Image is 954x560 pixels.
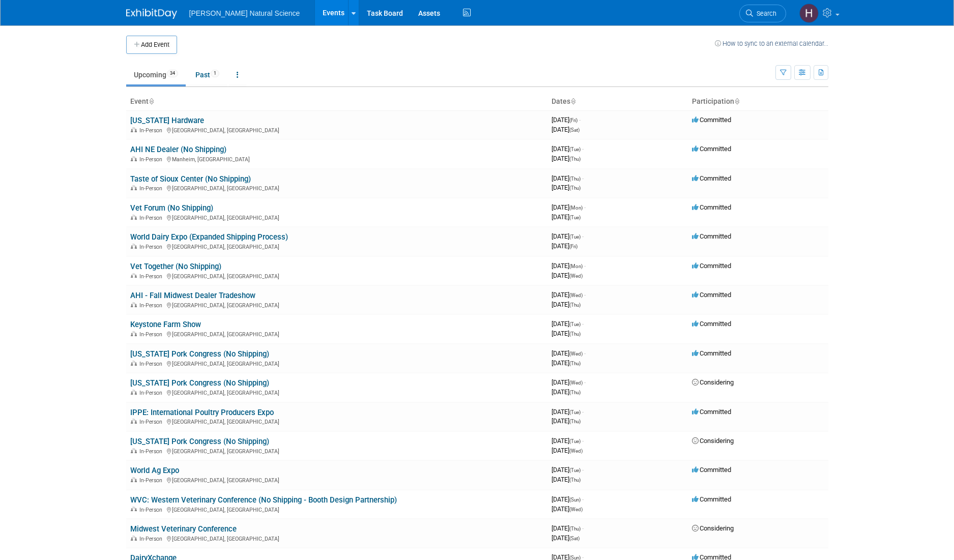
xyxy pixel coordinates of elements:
[692,291,731,299] span: Committed
[552,447,583,454] span: [DATE]
[130,476,543,484] div: [GEOGRAPHIC_DATA], [GEOGRAPHIC_DATA]
[692,524,734,532] span: Considering
[692,349,731,357] span: Committed
[582,320,584,328] span: -
[692,174,731,182] span: Committed
[139,390,165,396] span: In-Person
[799,4,819,23] img: Halle Fick
[131,331,137,336] img: In-Person Event
[569,351,583,357] span: (Wed)
[552,174,584,182] span: [DATE]
[130,145,226,154] a: AHI NE Dealer (No Shipping)
[569,234,581,240] span: (Tue)
[130,359,543,367] div: [GEOGRAPHIC_DATA], [GEOGRAPHIC_DATA]
[130,291,255,300] a: AHI - Fall Midwest Dealer Tradeshow
[692,437,734,445] span: Considering
[552,388,581,396] span: [DATE]
[130,203,213,213] a: Vet Forum (No Shipping)
[131,215,137,220] img: In-Person Event
[584,203,586,211] span: -
[552,203,586,211] span: [DATE]
[139,156,165,163] span: In-Person
[569,526,581,532] span: (Thu)
[130,388,543,396] div: [GEOGRAPHIC_DATA], [GEOGRAPHIC_DATA]
[582,495,584,503] span: -
[569,156,581,162] span: (Thu)
[130,116,204,125] a: [US_STATE] Hardware
[552,534,580,542] span: [DATE]
[130,417,543,425] div: [GEOGRAPHIC_DATA], [GEOGRAPHIC_DATA]
[130,437,269,446] a: [US_STATE] Pork Congress (No Shipping)
[130,505,543,513] div: [GEOGRAPHIC_DATA], [GEOGRAPHIC_DATA]
[692,320,731,328] span: Committed
[552,291,586,299] span: [DATE]
[584,349,586,357] span: -
[734,97,739,105] a: Sort by Participation Type
[130,232,288,242] a: World Dairy Expo (Expanded Shipping Process)
[688,93,828,110] th: Participation
[584,262,586,270] span: -
[552,301,581,308] span: [DATE]
[131,536,137,541] img: In-Person Event
[130,447,543,455] div: [GEOGRAPHIC_DATA], [GEOGRAPHIC_DATA]
[131,302,137,307] img: In-Person Event
[131,185,137,190] img: In-Person Event
[582,145,584,153] span: -
[139,331,165,338] span: In-Person
[569,536,580,541] span: (Sat)
[552,184,581,191] span: [DATE]
[130,301,543,309] div: [GEOGRAPHIC_DATA], [GEOGRAPHIC_DATA]
[131,361,137,366] img: In-Person Event
[167,70,178,77] span: 34
[552,262,586,270] span: [DATE]
[569,146,581,152] span: (Tue)
[552,505,583,513] span: [DATE]
[692,495,731,503] span: Committed
[552,524,584,532] span: [DATE]
[692,378,734,386] span: Considering
[569,176,581,182] span: (Thu)
[126,93,547,110] th: Event
[582,174,584,182] span: -
[139,419,165,425] span: In-Person
[126,9,177,19] img: ExhibitDay
[739,5,786,22] a: Search
[552,378,586,386] span: [DATE]
[130,272,543,280] div: [GEOGRAPHIC_DATA], [GEOGRAPHIC_DATA]
[552,359,581,367] span: [DATE]
[552,232,584,240] span: [DATE]
[130,184,543,192] div: [GEOGRAPHIC_DATA], [GEOGRAPHIC_DATA]
[692,116,731,124] span: Committed
[131,448,137,453] img: In-Person Event
[139,127,165,134] span: In-Person
[692,145,731,153] span: Committed
[139,215,165,221] span: In-Person
[569,507,583,512] span: (Wed)
[582,524,584,532] span: -
[569,321,581,327] span: (Tue)
[552,417,581,425] span: [DATE]
[582,408,584,416] span: -
[130,330,543,338] div: [GEOGRAPHIC_DATA], [GEOGRAPHIC_DATA]
[126,36,177,54] button: Add Event
[569,205,583,211] span: (Mon)
[569,244,577,249] span: (Fri)
[130,320,201,329] a: Keystone Farm Show
[569,273,583,279] span: (Wed)
[131,477,137,482] img: In-Person Event
[569,185,581,191] span: (Thu)
[211,70,219,77] span: 1
[569,419,581,424] span: (Thu)
[552,349,586,357] span: [DATE]
[569,302,581,308] span: (Thu)
[552,320,584,328] span: [DATE]
[569,263,583,269] span: (Mon)
[584,378,586,386] span: -
[570,97,575,105] a: Sort by Start Date
[131,127,137,132] img: In-Person Event
[584,291,586,299] span: -
[139,536,165,542] span: In-Person
[569,409,581,415] span: (Tue)
[692,262,731,270] span: Committed
[582,466,584,474] span: -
